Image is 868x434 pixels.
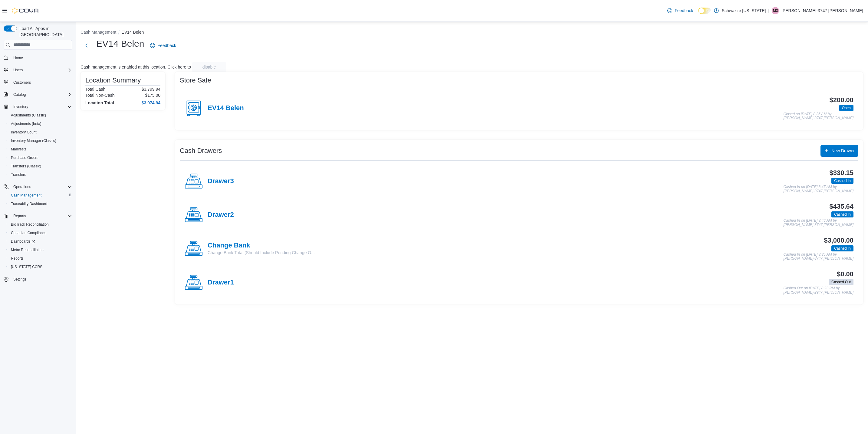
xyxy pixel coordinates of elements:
p: Cash management is enabled at this location. Click here to [81,65,191,69]
span: Manifests [11,147,26,152]
h3: $200.00 [830,96,853,104]
button: Canadian Compliance [6,229,74,237]
p: Closed on [DATE] 8:35 AM by [PERSON_NAME]-3747 [PERSON_NAME] [784,112,853,120]
span: Manifests [8,146,72,153]
h3: $3,000.00 [824,237,853,244]
span: Purchase Orders [11,155,38,160]
span: M3 [773,7,778,14]
span: Feedback [675,8,693,14]
span: Transfers [11,172,26,177]
span: Reports [11,256,24,261]
button: Next [81,39,93,52]
span: Operations [11,183,72,190]
span: Transfers (Classic) [11,164,41,169]
a: Manifests [8,146,29,153]
span: Cashed In [831,178,853,184]
p: $3,799.94 [142,87,160,92]
span: Adjustments (Classic) [11,113,46,118]
button: Operations [1,183,74,191]
h4: Change Bank [208,242,315,250]
span: Cashed Out [831,279,851,285]
span: Reports [8,255,72,262]
span: Dashboards [8,238,72,245]
button: Inventory Count [6,128,74,136]
span: BioTrack Reconciliation [8,221,72,228]
a: BioTrack Reconciliation [8,221,51,228]
span: Cashed In [831,245,853,251]
span: Adjustments (beta) [8,120,72,127]
nav: Complex example [4,51,72,300]
a: Home [11,54,25,62]
a: Reports [8,255,26,262]
a: [US_STATE] CCRS [8,263,45,271]
button: EV14 Belen [121,30,144,35]
a: Canadian Compliance [8,229,49,237]
h4: $3,974.94 [142,100,160,105]
h3: $330.15 [830,169,853,177]
span: Operations [13,184,31,189]
button: Cash Management [81,30,116,35]
span: Adjustments (beta) [11,121,41,126]
h6: Total Non-Cash [85,93,115,98]
p: Cashed In on [DATE] 8:47 AM by [PERSON_NAME]-3747 [PERSON_NAME] [784,185,853,193]
p: [PERSON_NAME]-3747 [PERSON_NAME] [781,7,863,14]
span: Cashed In [831,211,853,217]
button: Cash Management [6,191,74,200]
span: Inventory [11,103,72,110]
a: Dashboards [6,237,74,246]
button: Purchase Orders [6,153,74,162]
p: Schwazze [US_STATE] [722,7,766,14]
a: Adjustments (beta) [8,120,44,127]
h3: Store Safe [180,77,211,84]
a: Settings [11,276,29,283]
span: BioTrack Reconciliation [11,222,49,227]
h1: EV14 Belen [96,38,144,50]
a: Adjustments (Classic) [8,112,48,119]
button: BioTrack Reconciliation [6,220,74,229]
span: Inventory Count [11,130,37,135]
h3: $435.64 [830,203,853,210]
button: Catalog [11,91,28,98]
span: Metrc Reconciliation [11,247,44,252]
span: Cashed Out [829,279,853,285]
span: Feedback [157,42,176,49]
span: Traceabilty Dashboard [8,200,72,207]
a: Inventory Count [8,129,39,136]
a: Cash Management [8,192,44,199]
img: Cova [12,8,39,14]
button: Metrc Reconciliation [6,246,74,254]
a: Traceabilty Dashboard [8,200,50,207]
button: Adjustments (beta) [6,119,74,128]
a: Feedback [148,39,178,52]
span: Metrc Reconciliation [8,246,72,254]
span: Cashed In [834,212,851,217]
span: Catalog [13,92,26,97]
h4: EV14 Belen [208,104,244,112]
span: Customers [13,80,31,85]
span: Settings [11,275,72,283]
span: Open [842,105,851,111]
span: Canadian Compliance [8,229,72,237]
button: [US_STATE] CCRS [6,263,74,271]
h4: Location Total [85,100,114,105]
button: Transfers [6,170,74,179]
h3: $0.00 [837,271,853,278]
span: Catalog [11,91,72,98]
span: Washington CCRS [8,263,72,271]
span: Home [11,54,72,62]
span: Cash Management [11,193,41,198]
a: Purchase Orders [8,154,41,161]
p: Cashed Out on [DATE] 8:23 PM by [PERSON_NAME]-2947 [PERSON_NAME] [784,286,853,294]
span: Transfers [8,171,72,178]
button: Adjustments (Classic) [6,111,74,119]
input: Dark Mode [698,8,711,14]
h4: Drawer3 [208,177,234,185]
button: Users [1,66,74,74]
a: Metrc Reconciliation [8,246,46,254]
button: Reports [11,212,28,220]
button: Inventory Manager (Classic) [6,136,74,145]
span: Reports [11,212,72,220]
span: Transfers (Classic) [8,163,72,170]
button: Manifests [6,145,74,153]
